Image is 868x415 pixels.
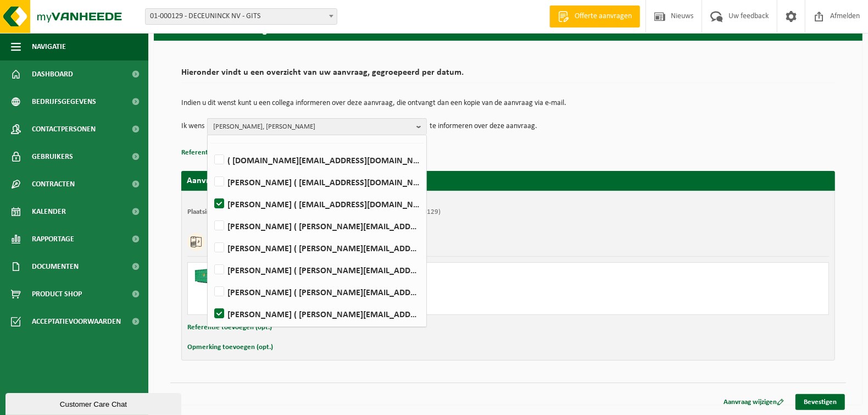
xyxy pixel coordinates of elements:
[32,253,79,280] span: Documenten
[32,198,66,225] span: Kalender
[187,176,269,185] strong: Aanvraag voor [DATE]
[430,118,537,135] p: te informeren over deze aanvraag.
[32,143,73,170] span: Gebruikers
[32,280,82,308] span: Product Shop
[212,284,421,300] label: [PERSON_NAME] ( [PERSON_NAME][EMAIL_ADDRESS][DOMAIN_NAME] )
[32,60,73,88] span: Dashboard
[549,5,640,27] a: Offerte aanvragen
[715,394,792,410] a: Aanvraag wijzigen
[32,308,121,335] span: Acceptatievoorwaarden
[207,118,427,135] button: [PERSON_NAME], [PERSON_NAME]
[146,9,337,24] span: 01-000129 - DECEUNINCK NV - GITS
[212,306,421,322] label: [PERSON_NAME] ( [PERSON_NAME][EMAIL_ADDRESS][DOMAIN_NAME] )
[212,262,421,278] label: [PERSON_NAME] ( [PERSON_NAME][EMAIL_ADDRESS][DOMAIN_NAME] )
[212,240,421,256] label: [PERSON_NAME] ( [PERSON_NAME][EMAIL_ADDRESS][DOMAIN_NAME] )
[212,196,421,212] label: [PERSON_NAME] ( [EMAIL_ADDRESS][DOMAIN_NAME] )
[212,218,421,234] label: [PERSON_NAME] ( [PERSON_NAME][EMAIL_ADDRESS][DOMAIN_NAME] )
[32,225,74,253] span: Rapportage
[187,320,272,335] button: Referentie toevoegen (opt.)
[187,208,235,215] strong: Plaatsingsadres:
[32,115,96,143] span: Contactpersonen
[32,170,75,198] span: Contracten
[181,99,835,107] p: Indien u dit wenst kunt u een collega informeren over deze aanvraag, die ontvangt dan een kopie v...
[187,340,273,355] button: Opmerking toevoegen (opt.)
[181,68,835,83] h2: Hieronder vindt u een overzicht van uw aanvraag, gegroepeerd per datum.
[145,8,337,25] span: 01-000129 - DECEUNINCK NV - GITS
[572,11,635,22] span: Offerte aanvragen
[213,119,412,135] span: [PERSON_NAME], [PERSON_NAME]
[181,146,266,160] button: Referentie toevoegen (opt.)
[795,394,845,410] a: Bevestigen
[193,268,226,285] img: HK-XC-40-GN-00.png
[32,88,96,115] span: Bedrijfsgegevens
[5,391,183,415] iframe: chat widget
[212,152,421,168] label: ( [DOMAIN_NAME][EMAIL_ADDRESS][DOMAIN_NAME] )
[181,118,204,135] p: Ik wens
[212,174,421,190] label: [PERSON_NAME] ( [EMAIL_ADDRESS][DOMAIN_NAME] )
[32,33,66,60] span: Navigatie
